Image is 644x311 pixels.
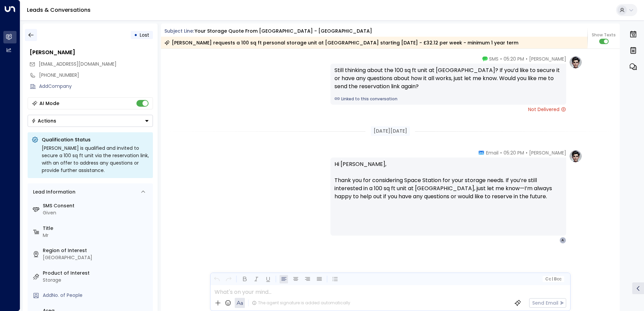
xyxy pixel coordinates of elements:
[545,277,561,281] span: Cc Bcc
[526,149,527,156] span: •
[569,56,582,69] img: profile-logo.png
[43,209,150,216] div: Given
[504,56,524,62] span: 05:20 PM
[42,136,149,143] p: Qualification Status
[39,61,117,67] span: [EMAIL_ADDRESS][DOMAIN_NAME]
[39,61,117,68] span: alignthestar1@gmail.com
[528,106,566,113] span: Not Delivered
[39,100,59,107] div: AI Mode
[500,149,502,156] span: •
[43,232,150,239] div: Mr
[559,237,566,244] div: A
[334,66,562,91] div: Still thinking about the 100 sq ft unit at [GEOGRAPHIC_DATA]? If you’d like to secure it or have ...
[31,118,56,124] div: Actions
[43,292,150,299] div: AddNo. of People
[39,83,153,90] div: AddCompany
[252,300,350,306] div: The agent signature is added automatically
[552,277,553,281] span: |
[43,247,150,254] label: Region of Interest
[28,115,153,127] div: Button group with a nested menu
[569,149,582,163] img: profile-logo.png
[529,56,566,62] span: [PERSON_NAME]
[504,149,524,156] span: 05:20 PM
[334,160,562,209] p: Hi [PERSON_NAME], Thank you for considering Space Station for your storage needs. If you’re still...
[164,39,518,46] div: [PERSON_NAME] requests a 100 sq ft personal storage unit at [GEOGRAPHIC_DATA] starting [DATE] - £...
[164,28,194,34] span: Subject Line:
[43,202,150,209] label: SMS Consent
[213,275,221,283] button: Undo
[500,56,502,62] span: •
[43,270,150,277] label: Product of Interest
[542,276,564,282] button: Cc|Bcc
[224,275,233,283] button: Redo
[30,48,153,57] div: [PERSON_NAME]
[529,149,566,156] span: [PERSON_NAME]
[43,254,150,261] div: [GEOGRAPHIC_DATA]
[28,115,153,127] button: Actions
[195,28,372,35] div: Your storage quote from [GEOGRAPHIC_DATA] - [GEOGRAPHIC_DATA]
[592,32,616,38] span: Show Texts
[526,56,527,62] span: •
[334,96,562,102] a: Linked to this conversation
[486,149,498,156] span: Email
[134,29,137,41] div: •
[27,6,91,14] a: Leads & Conversations
[42,144,149,174] div: [PERSON_NAME] is qualified and invited to secure a 100 sq ft unit via the reservation link, with ...
[371,126,410,136] div: [DATE][DATE]
[140,32,149,38] span: Lost
[31,188,75,196] div: Lead Information
[489,56,498,62] span: SMS
[43,225,150,232] label: Title
[43,277,150,284] div: Storage
[39,72,153,79] div: [PHONE_NUMBER]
